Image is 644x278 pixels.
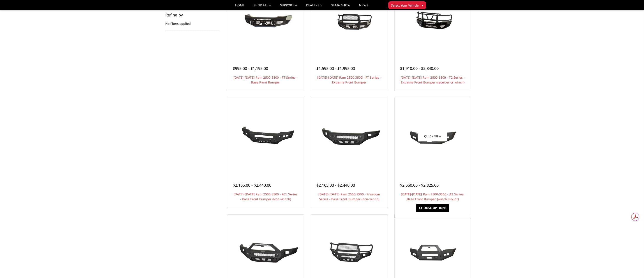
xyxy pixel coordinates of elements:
[306,4,323,10] a: Dealers
[388,1,426,9] button: Select Your Vehicle
[316,66,355,71] span: $1,595.00 - $1,995.00
[228,99,303,174] a: 2019-2024 Ram 2500-3500 - A2L Series - Base Front Bumper (Non-Winch)
[359,4,368,10] a: News
[422,3,423,7] span: ▾
[312,99,386,174] a: 2019-2025 Ram 2500-3500 - Freedom Series - Base Front Bumper (non-winch) 2019-2025 Ram 2500-3500 ...
[231,237,301,269] img: 2019-2025 Ram 2500-3500 - Freedom Series - Sport Front Bumper (non-winch)
[401,192,464,201] a: [DATE]-[DATE] Ram 2500-3500 - A2 Series- Base Front Bumper (winch mount)
[398,3,468,36] img: 2019-2025 Ram 2500-3500 - T2 Series - Extreme Front Bumper (receiver or winch)
[398,120,468,152] img: 2019-2025 Ram 2500-3500 - A2 Series- Base Front Bumper (winch mount)
[400,182,439,188] span: $2,550.00 - $2,825.00
[391,3,419,8] span: Select Your Vehicle
[254,4,271,10] a: shop all
[317,75,381,84] a: [DATE]-[DATE] Ram 2500-3500 - FT Series - Extreme Front Bumper
[314,120,384,153] img: 2019-2025 Ram 2500-3500 - Freedom Series - Base Front Bumper (non-winch)
[233,66,268,71] span: $995.00 - $1,195.00
[401,75,465,84] a: [DATE]-[DATE] Ram 2500-3500 - T2 Series - Extreme Front Bumper (receiver or winch)
[318,192,380,201] a: [DATE]-[DATE] Ram 2500-3500 - Freedom Series - Base Front Bumper (non-winch)
[234,192,298,201] a: [DATE]-[DATE] Ram 2500-3500 - A2L Series - Base Front Bumper (Non-Winch)
[280,4,297,10] a: Support
[416,204,449,212] a: Choose Options
[231,120,301,153] img: 2019-2024 Ram 2500-3500 - A2L Series - Base Front Bumper (Non-Winch)
[396,99,470,174] a: 2019-2025 Ram 2500-3500 - A2 Series- Base Front Bumper (winch mount)
[235,4,245,10] a: Home
[234,75,298,84] a: [DATE]-[DATE] Ram 2500-3500 - FT Series - Base Front Bumper
[165,13,220,17] h5: Refine by
[165,13,220,30] div: No filters applied
[331,4,350,10] a: SEMA Show
[400,66,439,71] span: $1,910.00 - $2,840.00
[418,131,447,141] a: Quick view
[233,182,271,188] span: $2,165.00 - $2,440.00
[231,3,301,36] img: 2019-2025 Ram 2500-3500 - FT Series - Base Front Bumper
[316,182,355,188] span: $2,165.00 - $2,440.00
